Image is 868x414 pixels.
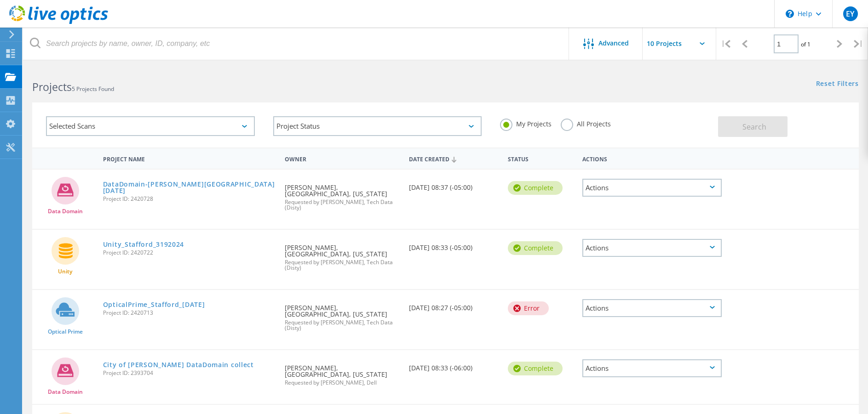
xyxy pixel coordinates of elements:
[404,290,504,320] div: [DATE] 08:27 (-05:00)
[578,150,726,167] div: Actions
[801,40,811,48] span: of 1
[508,181,563,195] div: Complete
[561,119,611,127] label: All Projects
[103,362,254,368] a: City of [PERSON_NAME] DataDomain collect
[103,370,276,376] span: Project ID: 2393704
[103,181,276,194] a: DataDomain-[PERSON_NAME][GEOGRAPHIC_DATA][DATE]
[103,250,276,255] span: Project ID: 2420722
[285,260,400,271] span: Requested by [PERSON_NAME], Tech Data (Disty)
[280,170,404,220] div: [PERSON_NAME], [GEOGRAPHIC_DATA], [US_STATE]
[742,122,766,132] span: Search
[786,10,794,18] svg: \n
[404,230,504,260] div: [DATE] 08:33 (-05:00)
[582,359,722,377] div: Actions
[273,116,482,136] div: Project Status
[48,209,83,214] span: Data Domain
[98,150,280,167] div: Project Name
[285,380,400,386] span: Requested by [PERSON_NAME], Dell
[9,19,108,26] a: Live Optics Dashboard
[23,28,569,60] input: Search projects by name, owner, ID, company, etc
[503,150,578,167] div: Status
[598,40,629,46] span: Advanced
[48,329,83,335] span: Optical Prime
[508,241,563,255] div: Complete
[500,119,552,127] label: My Projects
[48,389,83,395] span: Data Domain
[280,350,404,395] div: [PERSON_NAME], [GEOGRAPHIC_DATA], [US_STATE]
[718,116,788,137] button: Search
[103,301,205,308] a: OpticalPrime_Stafford_[DATE]
[280,230,404,280] div: [PERSON_NAME], [GEOGRAPHIC_DATA], [US_STATE]
[404,350,504,380] div: [DATE] 08:33 (-06:00)
[46,116,255,136] div: Selected Scans
[849,28,868,60] div: |
[280,290,404,340] div: [PERSON_NAME], [GEOGRAPHIC_DATA], [US_STATE]
[404,170,504,200] div: [DATE] 08:37 (-05:00)
[32,79,72,94] b: Projects
[404,150,504,167] div: Date Created
[72,85,114,93] span: 5 Projects Found
[582,239,722,257] div: Actions
[846,10,854,17] span: EY
[285,199,400,210] span: Requested by [PERSON_NAME], Tech Data (Disty)
[508,301,549,315] div: Error
[816,80,859,88] a: Reset Filters
[285,320,400,331] span: Requested by [PERSON_NAME], Tech Data (Disty)
[103,241,184,248] a: Unity_Stafford_3192024
[103,196,276,202] span: Project ID: 2420728
[716,28,735,60] div: |
[58,269,72,274] span: Unity
[582,299,722,317] div: Actions
[582,179,722,197] div: Actions
[280,150,404,167] div: Owner
[103,310,276,316] span: Project ID: 2420713
[508,362,563,375] div: Complete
